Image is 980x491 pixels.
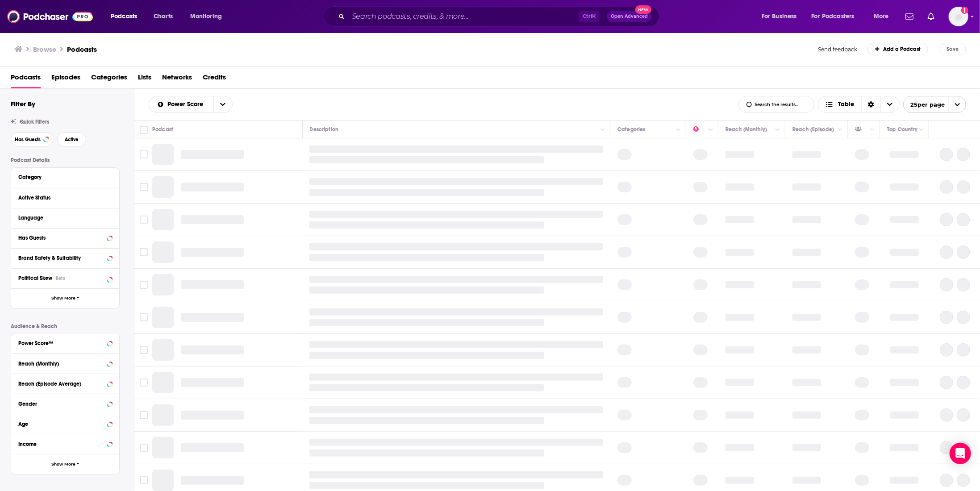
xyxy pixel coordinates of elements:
button: Reach (Monthly) [18,358,112,369]
span: Toggle select row [140,150,148,158]
button: open menu [755,9,808,24]
button: Political SkewBeta [18,272,112,283]
span: Toggle select row [140,379,148,387]
div: Power Score [693,124,706,135]
a: Podcasts [11,70,41,88]
button: open menu [867,9,900,24]
a: Networks [162,70,192,88]
div: Reach (Monthly) [18,361,104,367]
span: Podcasts [111,10,137,23]
div: Description [310,124,338,135]
button: Has Guests [11,132,54,146]
button: Category [18,171,112,183]
p: Audience & Reach [11,323,120,329]
span: Toggle select row [140,248,148,256]
span: For Podcasters [812,10,855,23]
a: Show notifications dropdown [902,9,917,24]
input: Search podcasts, credits, & more... [348,9,579,24]
button: open menu [184,9,234,24]
button: Income [18,438,112,449]
a: Categories [91,70,127,88]
div: Sort Direction [862,96,880,112]
div: Categories [617,124,645,135]
span: Logged in as Marketing09 [949,7,968,26]
button: open menu [213,96,232,112]
button: Reach (Episode Average) [18,378,112,389]
h3: Browse [33,45,56,54]
span: Toggle select row [140,183,148,191]
div: Reach (Episode) [792,124,834,135]
span: Table [838,101,855,108]
a: Episodes [51,70,80,88]
div: Reach (Monthly) [726,124,767,135]
div: Gender [18,401,104,407]
span: Monitoring [190,10,222,23]
button: Active [57,132,86,146]
button: Column Actions [916,125,927,135]
a: Podchaser - Follow, Share and Rate Podcasts [7,8,93,25]
button: Column Actions [673,125,684,135]
div: Has Guests [855,124,867,135]
div: Beta [56,275,66,281]
span: Toggle select row [140,313,148,321]
div: Age [18,421,104,427]
button: Show profile menu [949,7,968,26]
span: Toggle select row [140,476,148,484]
a: Lists [138,70,151,88]
div: Language [18,215,106,221]
button: Column Actions [705,125,716,135]
span: Quick Filters [20,119,49,125]
div: Has Guests [18,235,104,241]
span: Toggle select row [140,216,148,224]
div: Top Country [887,124,917,135]
div: Power Score™ [18,340,104,346]
span: Has Guests [15,137,41,142]
a: Show notifications dropdown [924,9,938,24]
h2: Choose List sort [149,96,233,113]
span: For Business [762,10,797,23]
div: Income [18,441,104,447]
button: open menu [903,96,966,113]
button: open menu [104,9,149,24]
button: Open AdvancedNew [607,11,652,22]
span: Political Skew [18,275,52,281]
span: New [635,5,651,14]
div: Reach (Episode Average) [18,381,104,387]
div: Brand Safety & Suitability [18,255,104,261]
button: Language [18,212,112,223]
span: Toggle select row [140,281,148,289]
button: Power Score™ [18,337,112,348]
a: Charts [148,9,178,24]
button: Column Actions [597,125,608,135]
button: Column Actions [835,125,846,135]
button: Save [939,43,966,55]
svg: Add a profile image [961,7,968,14]
button: open menu [806,9,867,24]
span: Ctrl K [579,11,600,22]
button: Age [18,418,112,429]
span: More [874,10,889,23]
a: Podcasts [67,45,97,54]
span: Open Advanced [611,14,648,19]
div: Search podcasts, credits, & more... [332,6,668,27]
a: Credits [203,70,226,88]
span: Show More [51,296,75,301]
span: Toggle select row [140,444,148,452]
div: Category [18,174,106,180]
a: Add a Podcast [867,43,929,55]
button: Choose View [818,96,900,113]
button: Column Actions [772,125,783,135]
p: Podcast Details [11,157,120,163]
button: Column Actions [867,125,878,135]
span: Charts [154,10,173,23]
button: Send feedback [816,46,860,53]
span: Show More [51,462,75,467]
button: Active Status [18,192,112,203]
